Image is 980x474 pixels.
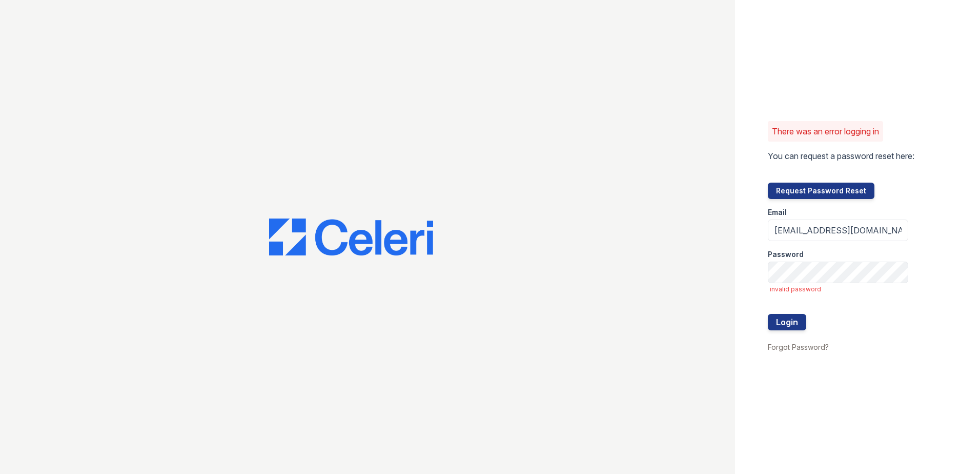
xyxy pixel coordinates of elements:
[772,125,879,137] p: There was an error logging in
[269,219,433,255] img: CE_Logo_Blue-a8612792a0a2168367f1c8372b55b34899dd931a85d93a1a3d3e32e68fde9ad4.png
[770,285,908,293] span: invalid password
[768,314,806,330] button: Login
[768,249,804,260] label: Password
[768,207,787,218] label: Email
[768,183,874,199] button: Request Password Reset
[768,150,914,162] p: You can request a password reset here:
[768,343,829,351] a: Forgot Password?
